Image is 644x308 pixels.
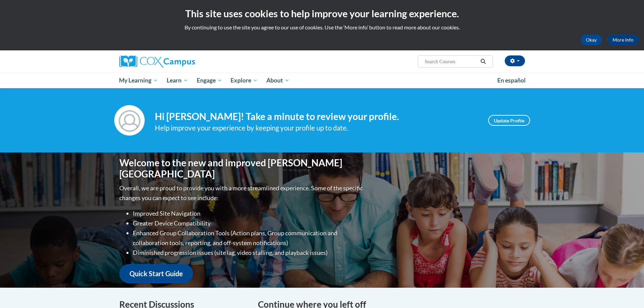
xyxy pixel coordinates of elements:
[580,34,602,45] button: Okay
[424,57,478,66] input: Search Courses
[266,76,289,85] span: About
[226,73,262,88] a: Explore
[119,55,195,68] img: Cox Campus
[119,264,193,283] a: Quick Start Guide
[119,76,158,85] span: My Learning
[607,34,639,45] a: More Info
[497,77,526,84] span: En español
[133,218,364,228] li: Greater Device Compatibility
[155,122,478,134] div: Help improve your experience by keeping your profile up to date.
[119,55,248,68] a: Cox Campus
[115,73,163,88] a: My Learning
[488,115,530,126] a: Update Profile
[505,55,525,66] button: Account Settings
[162,73,192,88] a: Learn
[155,111,478,122] h4: Hi [PERSON_NAME]! Take a minute to review your profile.
[262,73,294,88] a: About
[133,209,364,218] li: Improved Site Navigation
[5,24,639,31] p: By continuing to use the site you agree to our use of cookies. Use the ‘More info’ button to read...
[119,157,364,180] h1: Welcome to the new and improved [PERSON_NAME][GEOGRAPHIC_DATA]
[231,76,258,85] span: Explore
[192,73,226,88] a: Engage
[493,73,530,88] a: En español
[133,248,364,258] li: Diminished progression issues (site lag, video stalling, and playback issues)
[114,105,145,136] img: Profile Image
[119,183,364,203] p: Overall, we are proud to provide you with a more streamlined experience. Some of the specific cha...
[478,57,488,66] button: Search
[167,76,188,85] span: Learn
[5,7,639,20] h2: This site uses cookies to help improve your learning experience.
[133,228,364,248] li: Enhanced Group Collaboration Tools (Action plans, Group communication and collaboration tools, re...
[109,73,535,88] div: Main menu
[197,76,222,85] span: Engage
